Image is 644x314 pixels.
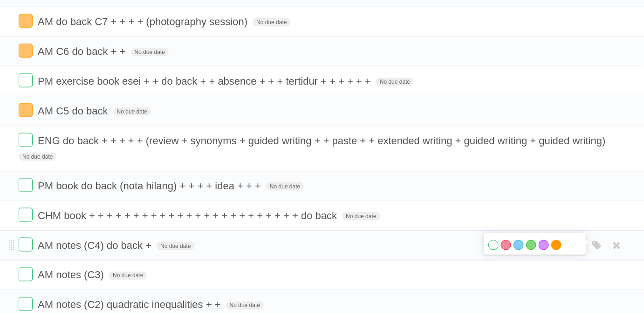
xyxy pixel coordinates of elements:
[342,212,380,220] span: No due date
[526,240,536,250] label: Green
[38,269,106,281] span: AM notes (C3)
[38,180,263,192] span: PM book do back (nota hilang) + + + + idea + + +
[19,297,33,311] label: Done
[376,78,414,86] span: No due date
[551,240,562,250] label: Orange
[514,240,524,250] label: Blue
[38,210,339,221] span: CHM book + + + + + + + + + + + + + + + + + + + + + + + + do back
[226,301,264,310] span: No due date
[19,178,33,192] label: Done
[38,135,608,147] span: ENG do back + + + + + (review + synonyms + guided writing + + paste + + extended writing + guided...
[19,153,56,161] span: No due date
[19,14,33,28] label: Done
[38,299,223,311] span: AM notes (C2) quadratic inequalities + +
[113,107,151,116] span: No due date
[38,46,128,57] span: AM C6 do back + +
[253,18,290,27] span: No due date
[38,240,154,251] span: AM notes (C4) do back +
[38,75,373,87] span: PM exercise book esei + + do back + + absence + + + tertidur + + + + + +
[501,240,511,250] label: Red
[19,73,33,87] label: Done
[38,105,110,117] span: AM C5 do back
[38,16,250,27] span: AM do back C7 + + + + (photography session)
[109,272,147,280] span: No due date
[19,133,33,147] label: Done
[19,238,33,252] label: Done
[19,103,33,117] label: Done
[19,44,33,58] label: Done
[131,48,169,56] span: No due date
[19,208,33,222] label: Done
[157,242,194,250] span: No due date
[19,267,33,281] label: Done
[539,240,549,250] label: Purple
[488,240,499,250] label: White
[266,182,304,191] span: No due date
